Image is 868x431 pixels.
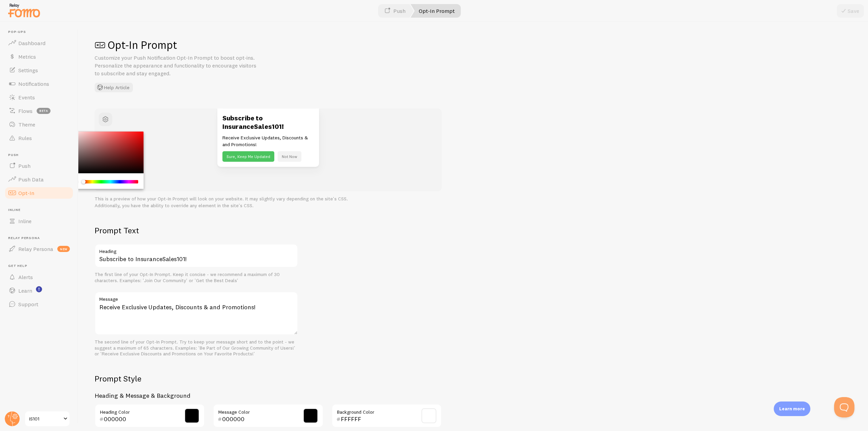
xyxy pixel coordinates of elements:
a: Theme [4,118,74,131]
div: The first line of your Opt-In Prompt. Keep it concise - we recommend a maximum of 30 characters. ... [95,272,298,283]
a: Push Data [4,173,74,186]
a: Metrics [4,50,74,63]
a: Relay Persona new [4,242,74,256]
img: fomo-relay-logo-orange.svg [7,2,41,19]
a: Inline [4,214,74,228]
span: Push Data [18,176,44,183]
span: Relay Persona [18,246,53,252]
span: Support [18,301,38,308]
a: Support [4,297,74,311]
span: beta [37,108,51,114]
span: IS101 [29,415,61,423]
span: Metrics [18,53,36,60]
a: Flows beta [4,104,74,118]
a: Opt-In [4,186,74,200]
svg: <p>Watch New Feature Tutorials!</p> [36,286,42,292]
span: Opt-In [18,190,34,196]
span: Relay Persona [8,236,74,240]
a: Dashboard [4,36,74,50]
a: Push [4,159,74,173]
span: Flows [18,107,33,114]
span: Inline [18,218,32,224]
span: Push [8,153,74,157]
span: Get Help [8,264,74,268]
p: This is a preview of how your Opt-In Prompt will look on your website. It may slightly vary depen... [95,195,442,209]
h1: Opt-In Prompt [95,38,852,52]
span: new [57,246,70,252]
span: Push [18,162,31,169]
button: Help Article [95,83,133,92]
a: IS101 [24,411,70,427]
iframe: Help Scout Beacon - Open [834,397,854,417]
a: Alerts [4,270,74,284]
h2: Prompt Text [95,225,298,236]
a: Events [4,91,74,104]
span: Alerts [18,274,33,280]
span: Events [18,94,35,101]
span: Theme [18,121,35,128]
a: Learn [4,284,74,297]
div: Chrome color picker [67,132,144,189]
h2: Prompt Style [95,373,442,384]
span: Learn [18,287,32,294]
p: Receive Exclusive Updates, Discounts & and Promotions! [222,134,314,148]
p: Learn more [779,406,805,412]
h3: Subscribe to InsuranceSales101! [222,114,314,131]
p: Customize your Push Notification Opt-In Prompt to boost opt-ins. Personalize the appearance and f... [95,54,257,77]
span: Settings [18,67,38,74]
a: Settings [4,63,74,77]
a: Notifications [4,77,74,91]
span: Pop-ups [8,30,74,34]
label: Message [95,292,298,303]
span: Inline [8,208,74,212]
div: Learn more [774,401,810,416]
span: Notifications [18,80,49,87]
span: Dashboard [18,40,45,46]
span: Rules [18,135,32,141]
a: Rules [4,131,74,145]
h3: Heading & Message & Background [95,392,442,399]
div: The second line of your Opt-In Prompt. Try to keep your message short and to the point - we sugge... [95,339,298,357]
label: Heading [95,244,298,255]
button: Sure, Keep Me Updated [222,151,274,162]
button: Not Now [278,151,301,162]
